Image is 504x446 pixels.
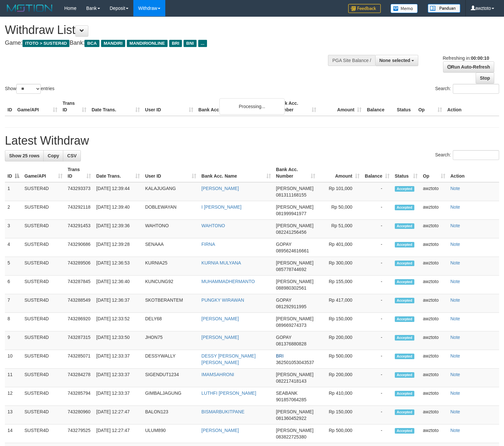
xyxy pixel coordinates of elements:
[276,341,306,346] span: Copy 081376880828 to clipboard
[435,150,499,160] label: Search:
[451,372,460,377] a: Note
[219,98,285,115] div: Processing...
[22,257,65,276] td: SUSTER4D
[318,350,362,369] td: Rp 500,000
[5,24,330,37] h1: Withdraw List
[142,406,199,424] td: BALON123
[420,257,448,276] td: awztoto
[65,424,94,443] td: 743279525
[84,40,99,47] span: BCA
[201,204,242,210] a: I [PERSON_NAME]
[16,84,41,94] select: Showentries
[276,223,314,228] span: [PERSON_NAME]
[201,260,241,265] a: KURNIA MULYANA
[94,406,142,424] td: [DATE] 12:27:47
[94,276,142,294] td: [DATE] 12:36:40
[22,350,65,369] td: SUSTER4D
[5,238,22,257] td: 4
[201,335,239,340] a: [PERSON_NAME]
[142,369,199,387] td: SIGENDUT1234
[451,223,460,228] a: Note
[94,220,142,238] td: [DATE] 12:39:36
[184,40,196,47] span: BNI
[9,153,39,158] span: Show 25 rows
[276,323,306,328] span: Copy 089669274373 to clipboard
[22,40,69,47] span: ITOTO > SUSTER4D
[94,238,142,257] td: [DATE] 12:39:28
[198,40,207,47] span: ...
[420,331,448,350] td: awztoto
[94,369,142,387] td: [DATE] 12:33:37
[451,279,460,284] a: Note
[362,182,392,201] td: -
[142,387,199,406] td: GIMBALJAGUNG
[5,369,22,387] td: 11
[65,331,94,350] td: 743287315
[142,294,199,313] td: SKOTBERANTEM
[94,294,142,313] td: [DATE] 12:36:37
[435,84,499,94] label: Search:
[348,4,381,13] img: Feedback.jpg
[60,97,89,116] th: Trans ID
[453,84,499,94] input: Search:
[318,182,362,201] td: Rp 101,000
[94,313,142,331] td: [DATE] 12:33:52
[276,192,306,198] span: Copy 081311168155 to clipboard
[201,186,239,191] a: [PERSON_NAME]
[276,297,291,303] span: GOPAY
[318,257,362,276] td: Rp 300,000
[22,294,65,313] td: SUSTER4D
[201,316,239,321] a: [PERSON_NAME]
[276,428,314,433] span: [PERSON_NAME]
[318,294,362,313] td: Rp 417,000
[276,267,306,272] span: Copy 085778744692 to clipboard
[318,424,362,443] td: Rp 500,000
[142,424,199,443] td: ULUM890
[394,97,416,116] th: Status
[451,335,460,340] a: Note
[5,164,22,182] th: ID: activate to sort column descending
[127,40,168,47] span: MANDIRIONLINE
[201,409,245,414] a: BISMARBUKITPANE
[395,242,414,247] span: Accepted
[65,350,94,369] td: 743285071
[65,406,94,424] td: 743280960
[420,294,448,313] td: awztoto
[276,416,306,421] span: Copy 081360452922 to clipboard
[201,428,239,433] a: [PERSON_NAME]
[392,164,421,182] th: Status: activate to sort column ascending
[420,182,448,201] td: awztoto
[142,220,199,238] td: WAHTONO
[5,257,22,276] td: 5
[169,40,182,47] span: BRI
[276,397,306,402] span: Copy 901857064285 to clipboard
[65,238,94,257] td: 743290686
[318,313,362,331] td: Rp 150,000
[451,260,460,265] a: Note
[274,97,319,116] th: Bank Acc. Number
[476,72,494,84] a: Stop
[276,186,314,191] span: [PERSON_NAME]
[142,313,199,331] td: DELY68
[276,248,309,253] span: Copy 0895624616661 to clipboard
[101,40,125,47] span: MANDIRI
[94,424,142,443] td: [DATE] 12:27:47
[142,331,199,350] td: JHON75
[5,387,22,406] td: 12
[420,406,448,424] td: awztoto
[318,164,362,182] th: Amount: activate to sort column ascending
[5,97,15,116] th: ID
[362,350,392,369] td: -
[420,164,448,182] th: Op: activate to sort column ascending
[94,201,142,220] td: [DATE] 12:39:40
[451,242,460,247] a: Note
[362,276,392,294] td: -
[451,409,460,414] a: Note
[201,297,244,303] a: PUNGKY WIRAWAN
[451,186,460,191] a: Note
[94,164,142,182] th: Date Trans.: activate to sort column ascending
[362,331,392,350] td: -
[395,391,414,396] span: Accepted
[276,434,306,439] span: Copy 083822725380 to clipboard
[48,153,59,158] span: Copy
